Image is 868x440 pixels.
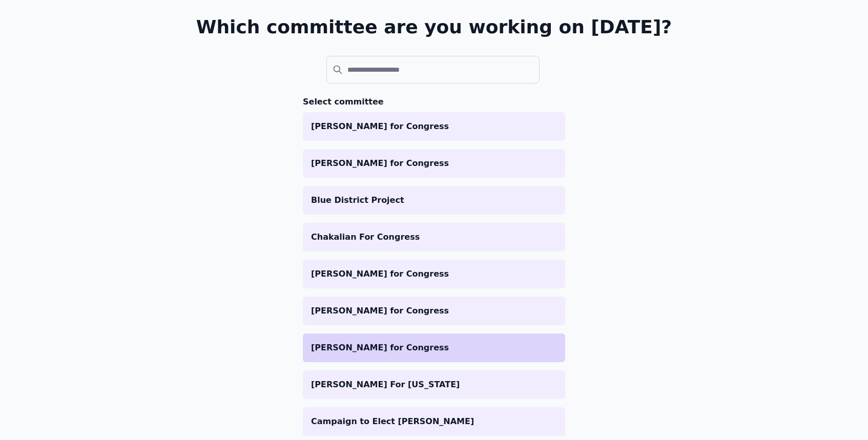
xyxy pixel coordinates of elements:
p: [PERSON_NAME] for Congress [311,157,557,170]
p: Chakalian For Congress [311,231,557,243]
a: [PERSON_NAME] For [US_STATE] [303,370,565,399]
p: [PERSON_NAME] for Congress [311,268,557,280]
a: [PERSON_NAME] for Congress [303,333,565,362]
a: [PERSON_NAME] for Congress [303,297,565,325]
p: [PERSON_NAME] for Congress [311,305,557,317]
a: Campaign to Elect [PERSON_NAME] [303,407,565,436]
h1: Which committee are you working on [DATE]? [196,17,672,37]
p: [PERSON_NAME] For [US_STATE] [311,379,557,391]
a: [PERSON_NAME] for Congress [303,112,565,141]
p: Blue District Project [311,194,557,206]
p: [PERSON_NAME] for Congress [311,342,557,354]
p: [PERSON_NAME] for Congress [311,120,557,133]
a: Chakalian For Congress [303,223,565,252]
a: Blue District Project [303,186,565,215]
h3: Select committee [303,96,565,108]
a: [PERSON_NAME] for Congress [303,149,565,178]
a: [PERSON_NAME] for Congress [303,260,565,288]
p: Campaign to Elect [PERSON_NAME] [311,415,557,428]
